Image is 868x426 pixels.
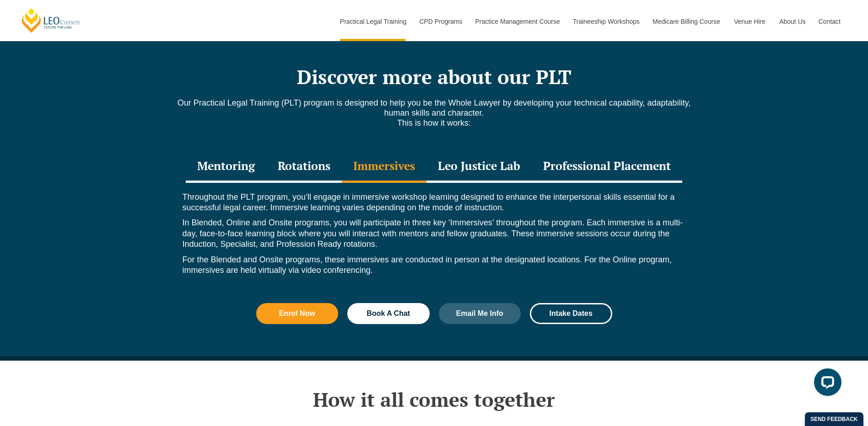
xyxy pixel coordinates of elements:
a: CPD Programs [412,2,468,41]
h2: How it all comes together [173,388,695,411]
span: Email Me Info [456,310,503,317]
a: Medicare Billing Course [646,2,727,41]
p: Our Practical Legal Training (PLT) program is designed to help you be the Whole Lawyer by develop... [173,98,695,128]
a: [PERSON_NAME] Centre for Law [21,7,81,33]
span: Book A Chat [367,310,410,317]
span: Enrol Now [279,310,315,317]
a: About Us [772,2,812,41]
div: Rotations [266,151,342,183]
a: Email Me Info [439,303,521,324]
a: Book A Chat [347,303,430,324]
p: For the Blended and Onsite programs, these immersives are conducted in person at the designated l... [183,255,686,276]
div: Immersives [342,151,426,183]
div: Leo Justice Lab [426,151,532,183]
span: Intake Dates [550,310,593,317]
a: Practical Legal Training [333,2,413,41]
iframe: LiveChat chat widget [807,365,845,403]
p: Throughout the PLT program, you’ll engage in immersive workshop learning designed to enhance the ... [183,192,686,213]
a: Traineeship Workshops [566,2,646,41]
a: Enrol Now [256,303,339,324]
a: Contact [812,2,847,41]
h2: Discover more about our PLT [173,65,695,88]
a: Venue Hire [727,2,772,41]
div: Professional Placement [532,151,682,183]
p: In Blended, Online and Onsite programs, you will participate in three key ‘Immersives’ throughout... [183,218,686,250]
div: Mentoring [186,151,266,183]
a: Practice Management Course [469,2,566,41]
a: Intake Dates [530,303,612,324]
